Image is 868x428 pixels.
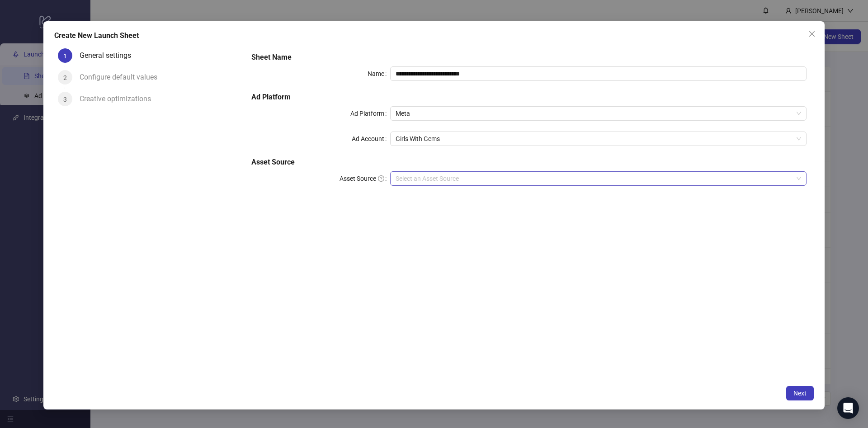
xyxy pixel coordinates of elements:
span: Girls With Gems [396,132,801,146]
button: Close [805,27,819,41]
h5: Ad Platform [251,92,807,103]
div: Creative optimizations [80,92,158,106]
label: Ad Platform [350,106,390,121]
div: Create New Launch Sheet [54,30,814,41]
span: close [808,30,816,38]
input: Name [390,66,807,81]
span: Next [793,390,807,397]
span: 1 [63,52,67,60]
span: Meta [396,107,801,120]
div: General settings [80,48,138,63]
h5: Sheet Name [251,52,807,63]
span: question-circle [378,175,384,182]
h5: Asset Source [251,157,807,168]
div: Open Intercom Messenger [837,397,859,419]
span: 3 [63,96,67,103]
label: Name [368,66,390,81]
div: Configure default values [80,70,165,85]
span: 2 [63,74,67,81]
label: Ad Account [352,132,390,146]
button: Next [786,386,814,400]
label: Asset Source [340,171,390,186]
